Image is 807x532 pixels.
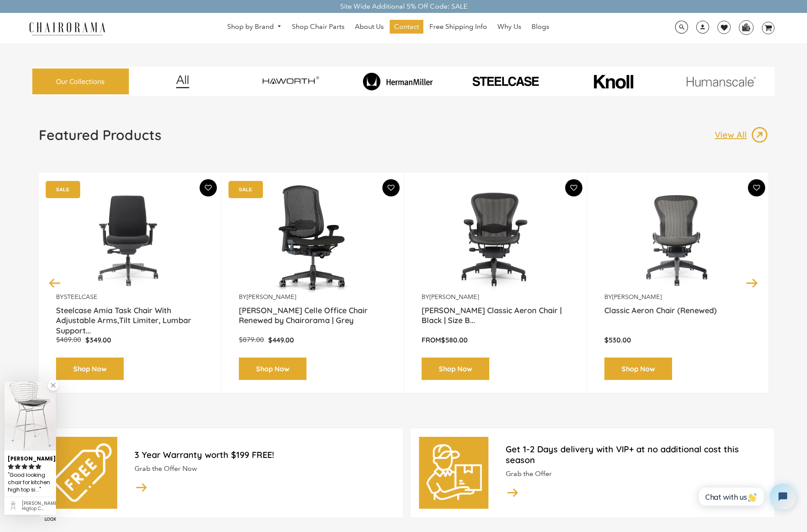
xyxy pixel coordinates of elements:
svg: rating icon full [8,464,14,470]
img: image_8_173eb7e0-7579-41b4-bc8e-4ba0b8ba93e8.png [346,72,450,90]
div: Good looking chair for kitchen high top sittings. [8,471,53,495]
a: Shop Now [422,358,489,380]
button: Next [744,275,760,290]
a: Shop Now [56,358,124,380]
svg: rating icon full [22,464,28,470]
p: Grab the Offer [506,470,766,479]
div: [PERSON_NAME] [8,452,53,463]
button: Add To Wishlist [200,179,217,196]
a: Amia Chair by chairorama.com Renewed Amia Chair chairorama.com [56,185,204,293]
p: Grab the Offer Now [134,464,394,473]
span: $489.00 [56,336,81,344]
span: $449.00 [268,336,294,344]
a: Steelcase Amia Task Chair With Adjustable Arms,Tilt Limiter, Lumbar Support... [56,305,204,327]
a: Shop by Brand [223,20,286,34]
a: Classic Aeron Chair (Renewed) [604,305,752,327]
h1: Featured Products [39,126,161,143]
p: View All [715,129,751,140]
img: free.png [53,443,112,501]
p: by [56,293,204,301]
p: by [239,293,387,301]
p: by [604,293,752,301]
svg: rating icon full [15,464,21,470]
span: Shop Chair Parts [292,22,344,31]
img: image_12.png [159,75,206,88]
p: From [422,336,569,345]
img: image_14.png [506,485,519,499]
span: Free Shipping Info [429,22,487,31]
img: delivery-man.png [425,443,483,501]
button: Add To Wishlist [565,179,582,196]
h2: Get 1-2 Days delivery with VIP+ at no additional cost this season [506,444,766,465]
button: Add To Wishlist [382,179,400,196]
img: Herman Miller Classic Aeron Chair | Black | Size B (Renewed) - chairorama [422,185,569,293]
span: Blogs [532,22,549,31]
a: Featured Products [39,126,161,150]
a: Our Collections [32,68,129,95]
img: image_13.png [751,126,768,143]
p: by [422,293,569,301]
a: Steelcase [64,293,97,301]
button: Previous [47,275,63,290]
span: $580.00 [441,336,468,344]
img: image_11.png [669,76,773,87]
a: [PERSON_NAME] Celle Office Chair Renewed by Chairorama | Grey [239,305,387,327]
span: $879.00 [239,336,264,344]
a: [PERSON_NAME] Classic Aeron Chair | Black | Size B... [422,305,569,327]
span: About Us [355,22,384,31]
h2: 3 Year Warranty worth $199 FREE! [134,449,394,460]
img: Classic Aeron Chair (Renewed) - chairorama [604,185,752,293]
nav: DesktopNavigation [147,20,629,36]
svg: rating icon full [35,464,41,470]
svg: rating icon full [28,464,34,470]
img: image_14.png [134,480,148,494]
img: chairorama [24,21,110,36]
iframe: Tidio Chat [689,476,803,517]
img: image_7_14f0750b-d084-457f-979a-a1ab9f6582c4.png [238,69,342,94]
img: image_10_1.png [574,74,652,90]
a: Shop Chair Parts [288,20,349,34]
img: PHOTO-2024-07-09-00-53-10-removebg-preview.png [454,75,557,88]
span: $530.00 [604,336,631,344]
span: Contact [394,22,419,31]
a: About Us [350,20,388,34]
img: Herman Miller Celle Office Chair Renewed by Chairorama | Grey - chairorama [239,185,387,293]
a: Blogs [527,20,554,34]
button: Add To Wishlist [748,179,765,196]
img: Jenny G. review of Harry Bertioa Higtop Chair (Renewed) [4,382,56,451]
img: WhatsApp_Image_2024-07-12_at_16.23.01.webp [739,21,753,34]
a: Herman Miller Celle Office Chair Renewed by Chairorama | Grey - chairorama Herman Miller Celle Of... [239,185,387,293]
a: [PERSON_NAME] [429,293,479,301]
a: Herman Miller Classic Aeron Chair | Black | Size B (Renewed) - chairorama Herman Miller Classic A... [422,185,569,293]
span: $349.00 [85,336,111,344]
span: Why Us [497,22,521,31]
a: Contact [390,20,423,34]
a: [PERSON_NAME] [247,293,296,301]
img: Amia Chair by chairorama.com [56,185,204,293]
a: Shop Now [239,358,307,380]
a: View All [715,126,768,143]
a: [PERSON_NAME] [612,293,662,301]
text: SALE [56,187,69,192]
text: SALE [239,187,252,192]
a: Why Us [493,20,525,34]
a: Shop Now [604,358,672,380]
div: Harry Bertioa Higtop Chair (Renewed) [22,501,53,511]
a: Free Shipping Info [425,20,491,34]
a: Classic Aeron Chair (Renewed) - chairorama Classic Aeron Chair (Renewed) - chairorama [604,185,752,293]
